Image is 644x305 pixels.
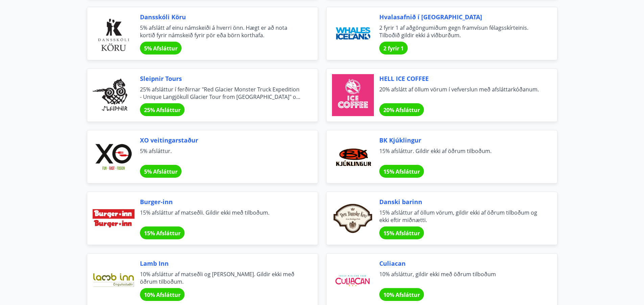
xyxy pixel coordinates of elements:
span: 15% Afsláttur [383,230,420,237]
span: 15% afsláttur af öllum vörum, gildir ekki af öðrum tilboðum og ekki eftir miðnætti. [379,209,541,224]
span: 25% Afsláttur [144,106,181,114]
span: 2 fyrir 1 [383,45,404,52]
span: 10% Afsláttur [383,291,420,299]
span: 25% afsláttur í ferðirnar "Red Glacier Monster Truck Expedition - Unique Langjökull Glacier Tour ... [140,86,302,101]
span: 20% afslátt af öllum vörum í vefverslun með afsláttarkóðanum. [379,86,541,101]
span: Sleipnir Tours [140,74,302,83]
span: 5% afslátt af einu námskeiði á hverri önn. Hægt er að nota kortið fyrir námskeið fyrir pör eða bö... [140,24,302,39]
span: Lamb Inn [140,259,302,268]
span: 5% afsláttur. [140,147,302,162]
span: 15% afsláttur. Gildir ekki af öðrum tilboðum. [379,147,541,162]
span: 15% Afsláttur [383,168,420,175]
span: Hvalasafnið í [GEOGRAPHIC_DATA] [379,13,541,21]
span: 2 fyrir 1 af aðgöngumiðum gegn framvísun félagsskírteinis. Tilboðið gildir ekki á viðburðum. [379,24,541,39]
span: Dansskóli Köru [140,13,302,21]
span: 15% afsláttur af matseðli. Gildir ekki með tilboðum. [140,209,302,224]
span: 10% Afsláttur [144,291,181,299]
span: 20% Afsláttur [383,106,420,114]
span: Danski barinn [379,197,541,206]
span: 5% Afsláttur [144,168,177,175]
span: Culiacan [379,259,541,268]
span: HELL ICE COFFEE [379,74,541,83]
span: 10% afsláttur, gildir ekki með öðrum tilboðum [379,270,541,285]
span: XO veitingarstaður [140,136,302,145]
span: BK Kjúklingur [379,136,541,145]
span: 5% Afsláttur [144,45,177,52]
span: 10% afsláttur af matseðli og [PERSON_NAME]. Gildir ekki með öðrum tilboðum. [140,270,302,285]
span: Burger-inn [140,197,302,206]
span: 15% Afsláttur [144,230,181,237]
